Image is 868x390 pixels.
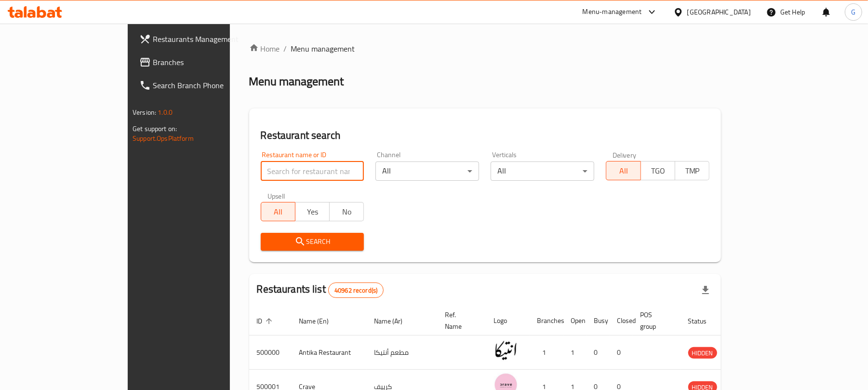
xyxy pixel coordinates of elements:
[257,282,384,298] h2: Restaurants list
[613,151,637,158] label: Delivery
[494,338,518,363] img: Antika Restaurant
[641,161,675,180] button: TGO
[610,306,633,336] th: Closed
[132,51,273,74] a: Branches
[851,7,855,17] span: G
[374,315,415,327] span: Name (Ar)
[267,192,285,199] label: Upsell
[132,27,273,51] a: Restaurants Management
[491,161,594,181] div: All
[687,7,751,17] div: [GEOGRAPHIC_DATA]
[329,286,383,295] span: 40962 record(s)
[329,202,364,221] button: No
[688,315,720,327] span: Status
[132,74,273,97] a: Search Branch Phone
[675,161,709,180] button: TMP
[641,309,669,332] span: POS group
[133,132,194,145] a: Support.OpsPlatform
[328,282,384,298] div: Total records count
[153,80,265,91] span: Search Branch Phone
[291,43,355,54] span: Menu management
[299,315,342,327] span: Name (En)
[688,348,717,359] span: HIDDEN
[153,33,265,45] span: Restaurants Management
[583,6,642,18] div: Menu-management
[249,43,721,54] nav: breadcrumb
[261,233,364,251] button: Search
[257,315,275,327] span: ID
[610,336,633,370] td: 0
[261,161,364,181] input: Search for restaurant name or ID..
[299,205,326,219] span: Yes
[153,56,265,68] span: Branches
[133,122,177,135] span: Get support on:
[486,306,530,336] th: Logo
[530,306,563,336] th: Branches
[268,236,357,248] span: Search
[158,106,173,119] span: 1.0.0
[610,164,637,178] span: All
[587,336,610,370] td: 0
[292,336,367,370] td: Antika Restaurant
[375,161,479,181] div: All
[334,205,360,219] span: No
[133,106,156,119] span: Version:
[284,43,287,54] li: /
[265,205,292,219] span: All
[645,164,671,178] span: TGO
[530,336,563,370] td: 1
[563,336,587,370] td: 1
[694,279,717,302] div: Export file
[261,202,295,221] button: All
[606,161,641,180] button: All
[587,306,610,336] th: Busy
[295,202,330,221] button: Yes
[679,164,706,178] span: TMP
[367,336,438,370] td: مطعم أنتيكا
[261,128,710,143] h2: Restaurant search
[445,309,475,332] span: Ref. Name
[249,74,344,89] h2: Menu management
[563,306,587,336] th: Open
